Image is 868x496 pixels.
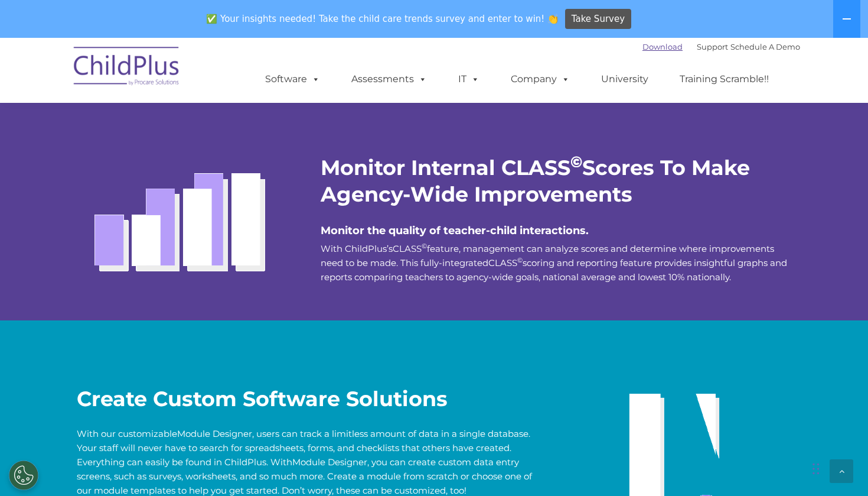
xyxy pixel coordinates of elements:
[809,439,868,496] iframe: Chat Widget
[730,42,800,51] a: Schedule A Demo
[9,461,38,490] button: Cookies Settings
[572,9,625,30] span: Take Survey
[570,153,582,171] sup: ©
[202,8,563,31] span: ✅ Your insights needed! Take the child care trends survey and enter to win! 👏
[499,67,582,91] a: Company
[446,67,491,91] a: IT
[68,38,186,98] img: ChildPlus by Procare Solutions
[321,224,589,237] span: Monitor the quality of teacher-child interactions.
[812,451,820,487] div: Drag
[321,243,787,283] span: With ChildPlus’s feature, management can analyze scores and determine where improvements need to ...
[642,42,683,51] a: Download
[77,386,448,411] strong: Create Custom Software Solutions
[393,243,422,254] a: CLASS
[589,67,660,91] a: University
[668,67,781,91] a: Training Scramble!!
[177,428,252,439] a: Module Designer
[340,67,439,91] a: Assessments
[253,67,332,91] a: Software
[422,242,427,250] sup: ©
[77,428,532,496] span: With our customizable , users can track a limitless amount of data in a single database. Your sta...
[642,42,800,51] font: |
[517,256,523,264] sup: ©
[77,95,292,288] img: Class-bars2.gif
[292,456,367,468] a: Module Designer
[321,155,570,180] strong: Monitor Internal CLASS
[697,42,728,51] a: Support
[488,257,517,268] a: CLASS
[565,9,632,30] a: Take Survey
